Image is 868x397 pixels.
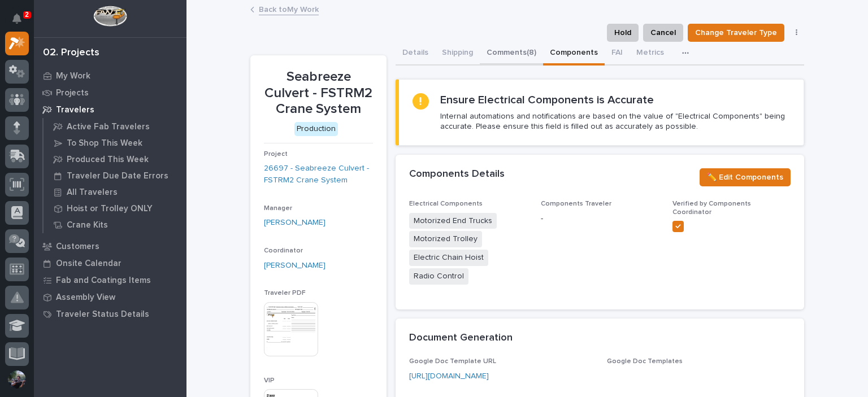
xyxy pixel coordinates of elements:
button: Comments (8) [480,42,543,66]
span: Electric Chain Hoist [409,250,488,266]
p: All Travelers [67,187,118,198]
p: My Work [56,71,90,81]
button: Details [396,42,435,66]
a: All Travelers [44,184,186,200]
h2: Document Generation [409,332,513,344]
span: Motorized End Trucks [409,213,497,229]
p: Onsite Calendar [56,259,121,269]
a: Assembly View [34,289,186,306]
a: [PERSON_NAME] [264,217,325,229]
a: Traveler Due Date Errors [44,168,186,184]
button: Metrics [630,42,671,66]
p: Traveler Due Date Errors [67,171,168,181]
p: Assembly View [56,293,115,303]
span: Verified by Components Coordinator [672,200,751,215]
p: Produced This Week [67,155,149,165]
button: Change Traveler Type [688,24,784,42]
button: users-avatar [5,368,29,391]
span: Traveler PDF [264,290,306,296]
button: Cancel [643,24,683,42]
p: Projects [56,88,89,98]
a: [URL][DOMAIN_NAME] [409,372,489,380]
span: Electrical Components [409,200,483,207]
button: FAI [605,42,630,66]
a: Produced This Week [44,151,186,167]
span: Project [264,151,288,158]
a: Projects [34,84,186,101]
a: Active Fab Travelers [44,119,186,134]
p: Active Fab Travelers [67,122,150,132]
a: Crane Kits [44,217,186,233]
span: Change Traveler Type [695,26,777,40]
p: To Shop This Week [67,138,142,149]
span: Hold [614,26,631,40]
span: ✏️ Edit Components [707,171,783,184]
span: Google Doc Templates [607,358,683,365]
button: Notifications [5,7,29,30]
p: Hoist or Trolley ONLY [67,204,153,214]
p: Travelers [56,105,94,115]
span: Manager [264,205,292,212]
p: - [541,213,659,225]
button: Components [543,42,605,66]
p: Fab and Coatings Items [56,276,151,286]
a: [PERSON_NAME] [264,260,325,272]
p: Seabreeze Culvert - FSTRM2 Crane System [264,69,373,117]
a: To Shop This Week [44,135,186,151]
span: Motorized Trolley [409,231,482,247]
span: VIP [264,377,275,384]
a: Travelers [34,101,186,118]
button: ✏️ Edit Components [700,168,791,186]
h2: Components Details [409,168,505,181]
div: Notifications2 [14,14,29,32]
a: My Work [34,67,186,84]
a: Traveler Status Details [34,306,186,322]
span: Cancel [650,26,676,40]
div: Production [294,122,338,136]
span: Radio Control [409,268,468,285]
button: Hold [607,24,639,42]
p: 2 [25,11,29,19]
a: 26697 - Seabreeze Culvert - FSTRM2 Crane System [264,163,373,186]
h2: Ensure Electrical Components is Accurate [440,93,654,107]
img: Workspace Logo [93,6,127,27]
p: Customers [56,242,99,252]
p: Traveler Status Details [56,309,149,320]
a: Hoist or Trolley ONLY [44,200,186,216]
a: Customers [34,238,186,255]
span: Google Doc Template URL [409,358,496,365]
button: Shipping [435,42,480,66]
span: Components Traveler [541,200,611,207]
span: Coordinator [264,247,303,254]
p: Internal automations and notifications are based on the value of "Electrical Components" being ac... [440,111,790,132]
p: Crane Kits [67,220,108,230]
a: Fab and Coatings Items [34,272,186,289]
a: Onsite Calendar [34,255,186,272]
a: Back toMy Work [259,2,319,15]
div: 02. Projects [43,47,99,59]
